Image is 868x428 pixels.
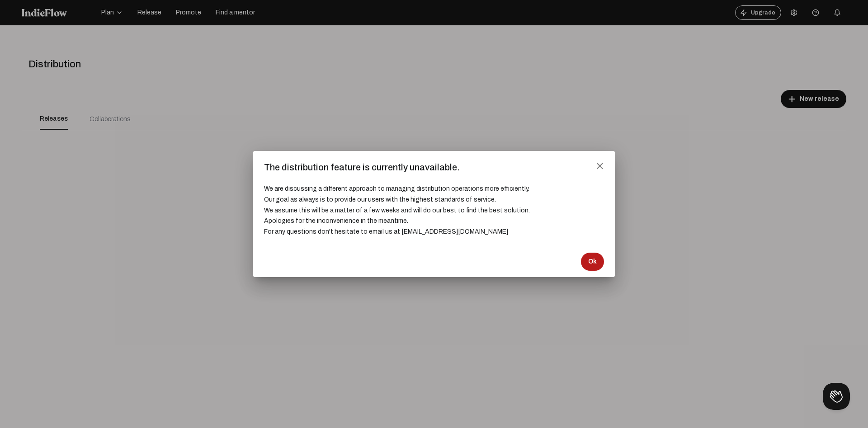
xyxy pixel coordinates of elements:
h2: The distribution feature is currently unavailable. [264,162,604,173]
span: Ok [588,257,597,266]
h3: We are discussing a different approach to managing distribution operations more efficiently. Our ... [264,173,604,237]
mat-icon: close [596,162,604,170]
iframe: Toggle Customer Support [823,383,850,410]
button: Ok [581,253,604,271]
